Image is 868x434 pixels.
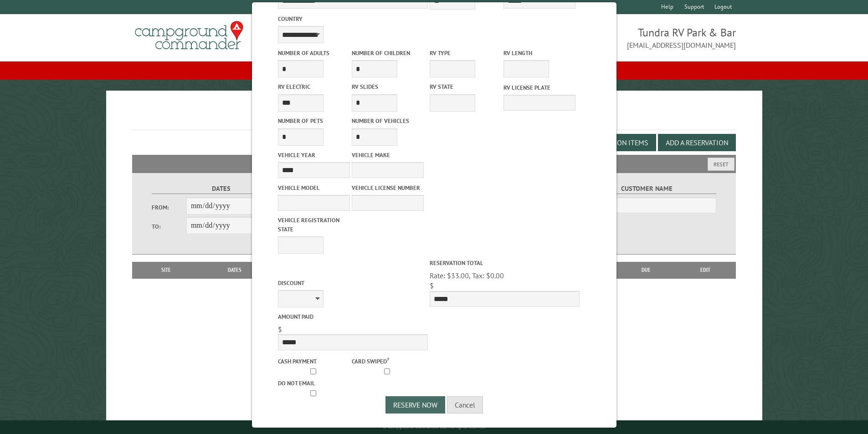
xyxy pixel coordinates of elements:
span: $ [430,281,434,290]
button: Add a Reservation [658,134,736,151]
button: Reset [708,158,734,171]
span: Rate: $33.00, Tax: $0.00 [430,271,504,280]
small: © Campground Commander LLC. All rights reserved. [383,424,486,430]
label: RV Length [503,49,575,57]
label: Card swiped [352,356,424,366]
th: Dates [196,262,274,278]
label: Number of Children [352,49,424,57]
label: Do not email [278,379,350,388]
h2: Filters [132,155,736,172]
button: Cancel [447,396,483,414]
label: Vehicle License Number [352,184,424,192]
label: Number of Pets [278,117,350,125]
label: Country [278,15,428,23]
label: Discount [278,279,428,287]
label: From: [152,203,186,212]
label: Number of Vehicles [352,117,424,125]
label: Vehicle Make [352,151,424,159]
label: Dates [152,184,291,194]
button: Edit Add-on Items [578,134,656,151]
img: Campground Commander [132,18,246,53]
label: RV Electric [278,82,350,91]
label: Number of Adults [278,49,350,57]
a: ? [387,356,389,363]
label: RV State [430,82,502,91]
th: Edit [675,262,736,278]
label: Amount paid [278,312,428,321]
label: Vehicle Model [278,184,350,192]
label: RV Type [430,49,502,57]
th: Due [617,262,675,278]
label: Customer Name [577,184,716,194]
h1: Reservations [132,105,736,130]
th: Site [137,262,196,278]
label: Reservation Total [430,259,580,267]
label: RV Slides [352,82,424,91]
label: To: [152,222,186,231]
button: Reserve Now [385,396,445,414]
label: Cash payment [278,357,350,366]
span: $ [278,325,282,334]
label: Vehicle Registration state [278,216,350,233]
label: RV License Plate [503,83,575,92]
label: Vehicle Year [278,151,350,159]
